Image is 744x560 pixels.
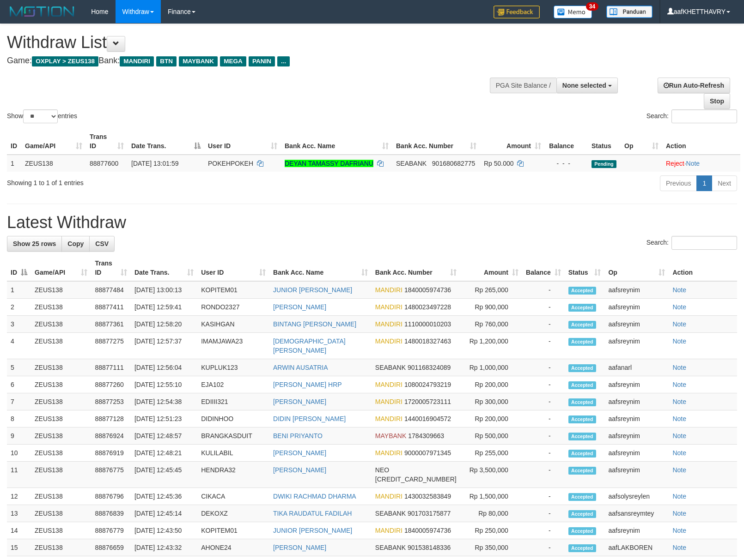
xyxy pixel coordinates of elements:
td: - [522,428,565,445]
a: ARWIN AUSATRIA [273,364,328,371]
img: MOTION_logo.png [7,5,77,18]
th: Bank Acc. Name: activate to sort column ascending [281,128,392,155]
span: None selected [562,82,606,89]
td: [DATE] 12:56:04 [131,359,197,376]
td: ZEUS138 [31,462,91,488]
span: MANDIRI [375,449,402,457]
th: Trans ID: activate to sort column ascending [91,255,130,281]
td: DIDINHOO [197,410,269,428]
span: MAYBANK [179,56,218,66]
td: - [522,359,565,376]
td: Rp 200,000 [460,376,522,393]
td: ZEUS138 [21,155,86,172]
td: ZEUS138 [31,333,91,359]
td: ZEUS138 [31,393,91,410]
a: Note [686,160,700,167]
span: MANDIRI [375,286,402,294]
td: IMAMJAWA23 [197,333,269,359]
a: [PERSON_NAME] [273,449,326,457]
td: 14 [7,522,31,539]
label: Show entries [7,109,77,123]
td: [DATE] 12:54:38 [131,393,197,410]
a: Previous [660,175,697,191]
td: - [522,316,565,333]
span: SEABANK [396,160,427,167]
td: 88877361 [91,316,130,333]
td: 3 [7,316,31,333]
td: aafsreynim [604,462,669,488]
td: aafanarl [604,359,669,376]
td: 13 [7,505,31,522]
td: 88876924 [91,428,130,445]
select: Showentries [23,109,58,123]
a: JUNIOR [PERSON_NAME] [273,286,352,294]
span: POKEHPOKEH [208,160,253,167]
td: - [522,539,565,556]
td: Rp 80,000 [460,505,522,522]
a: DIDIN [PERSON_NAME] [273,415,346,422]
td: KOPITEM01 [197,281,269,299]
td: [DATE] 12:57:37 [131,333,197,359]
td: · [662,155,740,172]
td: 88877111 [91,359,130,376]
span: Copy 901538148336 to clipboard [408,544,451,551]
button: None selected [556,78,618,93]
td: ZEUS138 [31,376,91,393]
td: ZEUS138 [31,505,91,522]
span: SEABANK [375,364,406,371]
td: 1 [7,155,21,172]
td: ZEUS138 [31,445,91,462]
a: Note [672,381,686,388]
td: aafsreynim [604,522,669,539]
td: ZEUS138 [31,410,91,428]
span: Accepted [568,287,596,295]
th: Bank Acc. Number: activate to sort column ascending [392,128,480,155]
td: DEKOXZ [197,505,269,522]
td: Rp 900,000 [460,299,522,316]
a: BINTANG [PERSON_NAME] [273,320,356,328]
span: Accepted [568,433,596,440]
th: ID [7,128,21,155]
td: [DATE] 12:48:57 [131,428,197,445]
a: Note [672,303,686,311]
td: Rp 760,000 [460,316,522,333]
td: KOPITEM01 [197,522,269,539]
td: - [522,333,565,359]
td: CIKACA [197,488,269,505]
td: aafsreynim [604,393,669,410]
td: 88876659 [91,539,130,556]
th: Action [669,255,737,281]
td: - [522,410,565,428]
a: Run Auto-Refresh [658,78,730,93]
td: - [522,445,565,462]
span: MANDIRI [375,527,402,534]
span: Copy 901168324089 to clipboard [408,364,451,371]
td: HENDRA32 [197,462,269,488]
th: Bank Acc. Number: activate to sort column ascending [372,255,460,281]
a: Next [712,175,737,191]
span: Copy 901680682775 to clipboard [432,160,475,167]
span: Copy [67,240,84,247]
span: Accepted [568,510,596,518]
span: Copy 9000007971345 to clipboard [404,449,451,457]
span: Pending [592,160,616,168]
td: Rp 300,000 [460,393,522,410]
td: ZEUS138 [31,539,91,556]
td: 12 [7,488,31,505]
a: [PERSON_NAME] HRP [273,381,342,388]
td: 88877411 [91,299,130,316]
td: aafsreynim [604,333,669,359]
td: aafsreynim [604,376,669,393]
div: - - - [549,159,584,168]
td: 5 [7,359,31,376]
a: [PERSON_NAME] [273,398,326,405]
span: MEGA [220,56,246,66]
span: CSV [95,240,109,247]
a: [PERSON_NAME] [273,303,326,311]
td: Rp 1,200,000 [460,333,522,359]
span: SEABANK [375,544,406,551]
a: Reject [666,160,684,167]
td: aafsansreymtey [604,505,669,522]
td: [DATE] 12:58:20 [131,316,197,333]
span: Copy 1440016904572 to clipboard [404,415,451,422]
